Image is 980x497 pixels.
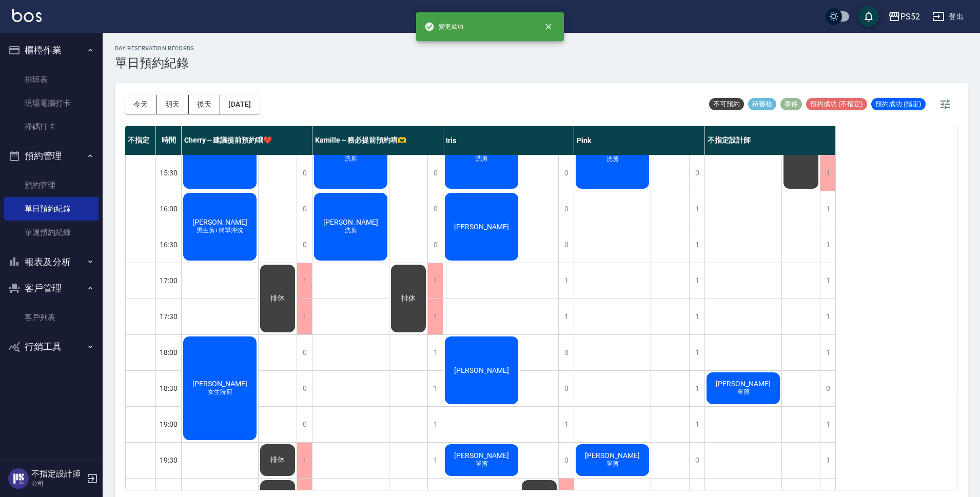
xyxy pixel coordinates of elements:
[820,335,835,370] div: 1
[427,335,443,370] div: 1
[689,191,704,227] div: 1
[321,218,380,226] span: [PERSON_NAME]
[206,388,234,396] span: 女生洗剪
[820,299,835,334] div: 1
[297,443,312,478] div: 1
[427,227,443,263] div: 0
[558,335,574,370] div: 0
[709,100,744,109] span: 不可預約
[115,45,194,52] h2: day Reservation records
[858,6,879,27] button: save
[31,469,84,479] h5: 不指定設計師
[820,407,835,442] div: 1
[297,227,312,263] div: 0
[689,227,704,263] div: 1
[427,155,443,191] div: 0
[558,191,574,227] div: 0
[558,371,574,406] div: 0
[297,299,312,334] div: 1
[689,263,704,299] div: 1
[297,407,312,442] div: 0
[780,100,802,109] span: 事件
[125,126,156,155] div: 不指定
[806,100,867,109] span: 預約成功 (不指定)
[574,126,705,155] div: Pink
[689,155,704,191] div: 0
[156,227,182,263] div: 16:30
[558,407,574,442] div: 1
[156,334,182,370] div: 18:00
[297,371,312,406] div: 0
[558,443,574,478] div: 0
[689,407,704,442] div: 1
[537,15,560,38] button: close
[268,455,287,465] span: 排休
[604,155,621,164] span: 洗剪
[424,22,463,32] span: 變更成功
[156,263,182,299] div: 17:00
[871,100,926,109] span: 預約成功 (指定)
[820,227,835,263] div: 1
[4,173,99,197] a: 預約管理
[427,407,443,442] div: 1
[297,191,312,227] div: 0
[125,95,157,114] button: 今天
[452,366,511,374] span: [PERSON_NAME]
[558,155,574,191] div: 0
[427,263,443,299] div: 1
[4,275,99,302] button: 客戶管理
[705,126,836,155] div: 不指定設計師
[194,226,245,235] span: 男生剪+簡單沖洗
[4,333,99,360] button: 行銷工具
[4,306,99,329] a: 客戶列表
[452,223,511,231] span: [PERSON_NAME]
[689,335,704,370] div: 1
[190,380,249,388] span: [PERSON_NAME]
[31,479,84,488] p: 公司
[452,451,511,460] span: [PERSON_NAME]
[427,299,443,334] div: 1
[714,380,773,388] span: [PERSON_NAME]
[399,294,418,303] span: 排休
[156,155,182,191] div: 15:30
[4,197,99,221] a: 單日預約紀錄
[115,56,194,70] h3: 單日預約紀錄
[156,126,182,155] div: 時間
[157,95,189,114] button: 明天
[4,68,99,91] a: 排班表
[427,191,443,227] div: 0
[820,443,835,478] div: 1
[427,443,443,478] div: 1
[820,371,835,406] div: 0
[443,126,574,155] div: Iris
[343,226,359,235] span: 洗剪
[4,91,99,115] a: 現場電腦打卡
[297,263,312,299] div: 1
[583,451,642,460] span: [PERSON_NAME]
[297,155,312,191] div: 0
[156,191,182,227] div: 16:00
[820,155,835,191] div: 1
[689,299,704,334] div: 1
[4,221,99,244] a: 單週預約紀錄
[156,370,182,406] div: 18:30
[156,442,182,478] div: 19:30
[4,37,99,64] button: 櫃檯作業
[312,126,443,155] div: Kamille～務必提前預約唷🫶
[900,10,920,23] div: PS52
[884,6,924,27] button: PS52
[4,143,99,169] button: 預約管理
[343,154,359,163] span: 洗剪
[474,154,490,163] span: 洗剪
[689,371,704,406] div: 1
[474,460,490,468] span: 單剪
[156,299,182,334] div: 17:30
[689,443,704,478] div: 0
[748,100,776,109] span: 待審核
[8,468,29,489] img: Person
[820,191,835,227] div: 1
[297,335,312,370] div: 0
[4,115,99,138] a: 掃碼打卡
[604,460,621,468] span: 單剪
[190,218,249,226] span: [PERSON_NAME]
